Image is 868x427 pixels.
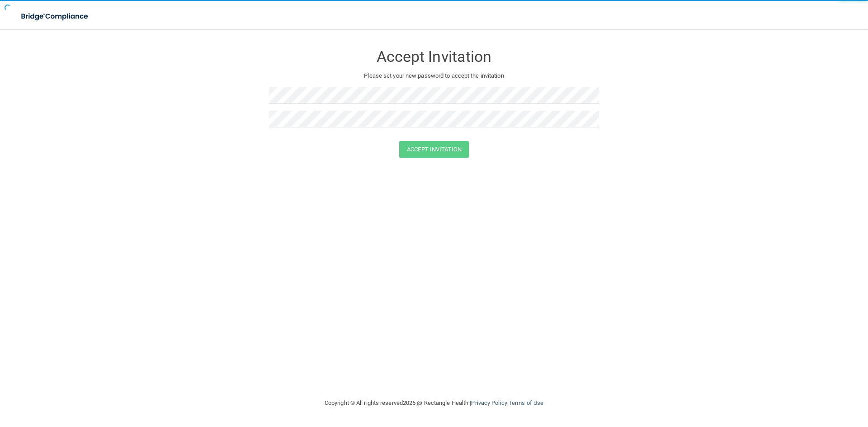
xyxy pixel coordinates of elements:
a: Terms of Use [509,399,543,406]
a: Privacy Policy [471,399,507,406]
img: bridge_compliance_login_screen.278c3ca4.svg [14,7,97,26]
div: Copyright © All rights reserved 2025 @ Rectangle Health | | [269,389,599,418]
p: Please set your new password to accept the invitation [276,70,592,81]
h3: Accept Invitation [269,48,599,65]
button: Accept Invitation [399,141,469,158]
